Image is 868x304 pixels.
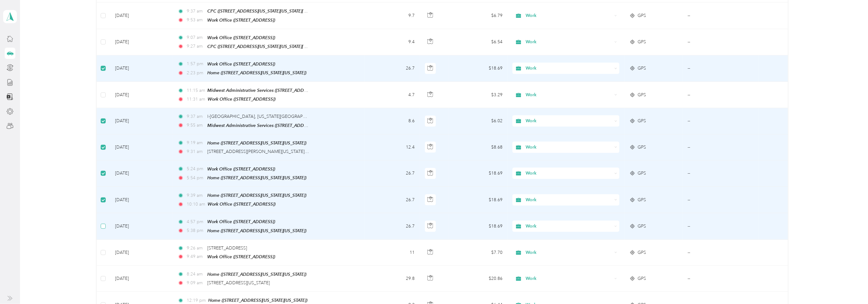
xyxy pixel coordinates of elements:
[187,245,204,252] span: 9:26 am
[526,118,613,124] span: Work
[207,272,306,277] span: Home ([STREET_ADDRESS][US_STATE][US_STATE])
[187,271,204,278] span: 8:24 am
[187,253,204,260] span: 9:49 am
[187,87,204,94] span: 11:15 am
[638,39,646,45] span: GPS
[365,3,420,29] td: 9.7
[683,82,759,108] td: --
[110,160,173,187] td: [DATE]
[207,61,275,66] span: Work Office ([STREET_ADDRESS])
[187,175,204,181] span: 5:54 pm
[638,92,646,98] span: GPS
[526,275,613,282] span: Work
[449,187,507,213] td: $18.69
[683,108,759,134] td: --
[638,223,646,230] span: GPS
[526,170,613,177] span: Work
[207,88,317,93] span: Midwest Administrative Services ([STREET_ADDRESS])
[187,17,204,24] span: 9:53 am
[187,192,204,199] span: 9:39 am
[110,55,173,82] td: [DATE]
[449,55,507,82] td: $18.69
[187,280,204,286] span: 9:09 am
[207,123,317,128] span: Midwest Administrative Services ([STREET_ADDRESS])
[207,219,275,224] span: Work Office ([STREET_ADDRESS])
[638,144,646,151] span: GPS
[207,114,373,119] span: I-[GEOGRAPHIC_DATA], [US_STATE][GEOGRAPHIC_DATA], [GEOGRAPHIC_DATA]
[207,280,270,286] span: [STREET_ADDRESS][US_STATE]
[526,39,613,45] span: Work
[187,227,204,234] span: 5:38 pm
[365,82,420,108] td: 4.7
[187,297,206,304] span: 12:19 pm
[207,228,306,233] span: Home ([STREET_ADDRESS][US_STATE][US_STATE])
[187,113,204,120] span: 9:37 am
[526,12,613,19] span: Work
[683,187,759,213] td: --
[638,197,646,203] span: GPS
[110,266,173,292] td: [DATE]
[110,3,173,29] td: [DATE]
[207,193,306,198] span: Home ([STREET_ADDRESS][US_STATE][US_STATE])
[207,35,275,40] span: Work Office ([STREET_ADDRESS])
[365,29,420,55] td: 9.4
[110,82,173,108] td: [DATE]
[110,134,173,160] td: [DATE]
[110,213,173,239] td: [DATE]
[683,134,759,160] td: --
[683,160,759,187] td: --
[449,160,507,187] td: $18.69
[526,144,613,151] span: Work
[638,249,646,256] span: GPS
[449,3,507,29] td: $6.79
[207,70,306,75] span: Home ([STREET_ADDRESS][US_STATE][US_STATE])
[365,108,420,134] td: 8.6
[110,108,173,134] td: [DATE]
[208,202,276,207] span: Work Office ([STREET_ADDRESS])
[207,140,306,145] span: Home ([STREET_ADDRESS][US_STATE][US_STATE])
[187,139,204,146] span: 9:19 am
[638,65,646,72] span: GPS
[187,96,205,103] span: 11:31 am
[526,223,613,230] span: Work
[638,12,646,19] span: GPS
[365,134,420,160] td: 12.4
[683,3,759,29] td: --
[365,187,420,213] td: 26.7
[110,29,173,55] td: [DATE]
[207,166,275,171] span: Work Office ([STREET_ADDRESS])
[365,240,420,266] td: 11
[187,122,204,129] span: 9:55 am
[638,275,646,282] span: GPS
[187,201,205,208] span: 10:10 am
[187,43,204,50] span: 9:27 am
[449,266,507,292] td: $20.86
[449,213,507,239] td: $18.69
[683,240,759,266] td: --
[207,175,306,180] span: Home ([STREET_ADDRESS][US_STATE][US_STATE])
[110,187,173,213] td: [DATE]
[207,8,325,14] span: CPC ([STREET_ADDRESS][US_STATE][US_STATE][US_STATE])
[208,97,276,102] span: Work Office ([STREET_ADDRESS])
[187,70,204,76] span: 2:23 pm
[449,134,507,160] td: $8.68
[526,249,613,256] span: Work
[638,170,646,177] span: GPS
[449,29,507,55] td: $6.54
[365,266,420,292] td: 29.8
[187,148,204,155] span: 9:31 am
[683,266,759,292] td: --
[449,240,507,266] td: $7.70
[683,55,759,82] td: --
[209,298,308,303] span: Home ([STREET_ADDRESS][US_STATE][US_STATE])
[683,29,759,55] td: --
[207,254,275,259] span: Work Office ([STREET_ADDRESS])
[365,160,420,187] td: 26.7
[207,18,275,23] span: Work Office ([STREET_ADDRESS])
[449,82,507,108] td: $3.29
[110,240,173,266] td: [DATE]
[187,8,204,15] span: 9:37 am
[207,44,325,49] span: CPC ([STREET_ADDRESS][US_STATE][US_STATE][US_STATE])
[187,60,204,67] span: 1:57 pm
[365,55,420,82] td: 26.7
